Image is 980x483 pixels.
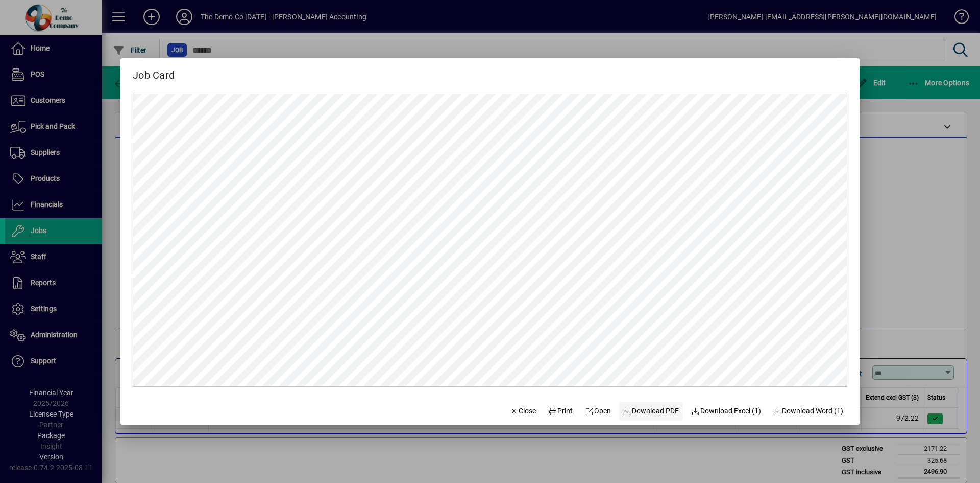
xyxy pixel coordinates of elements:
[581,402,615,421] a: Open
[687,402,765,421] button: Download Excel (1)
[623,406,679,417] span: Download PDF
[691,406,761,417] span: Download Excel (1)
[769,402,848,421] button: Download Word (1)
[506,402,541,421] button: Close
[773,406,844,417] span: Download Word (1)
[120,58,187,83] h2: Job Card
[619,402,683,421] a: Download PDF
[548,406,573,417] span: Print
[544,402,577,421] button: Print
[510,406,536,417] span: Close
[585,406,611,417] span: Open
